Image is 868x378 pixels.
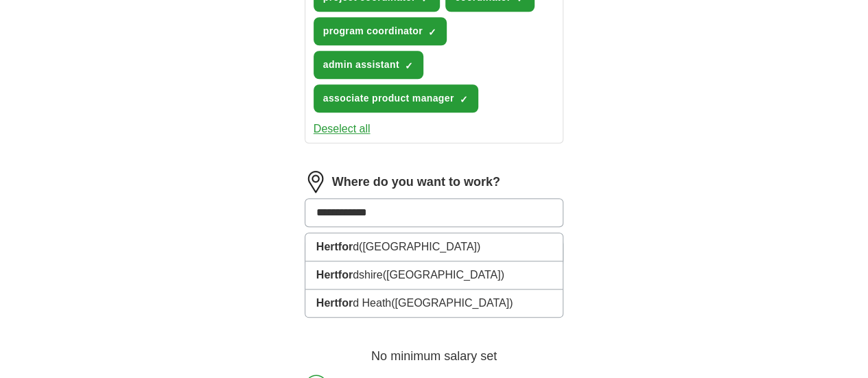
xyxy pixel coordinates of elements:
[460,94,468,105] span: ✓
[314,17,447,45] button: program coordinator✓
[323,91,454,106] span: associate product manager
[383,269,504,281] span: ([GEOGRAPHIC_DATA])
[314,84,478,113] button: associate product manager✓
[405,60,413,71] span: ✓
[305,261,563,290] li: dshire
[332,173,500,191] label: Where do you want to work?
[305,171,327,193] img: location.png
[323,24,423,38] span: program coordinator
[305,290,563,317] li: d Heath
[316,297,353,309] strong: Hertfor
[391,297,513,309] span: ([GEOGRAPHIC_DATA])
[305,233,563,261] li: d
[316,241,353,252] strong: Hertfor
[314,121,371,137] button: Deselect all
[359,241,480,252] span: ([GEOGRAPHIC_DATA])
[323,58,399,72] span: admin assistant
[314,51,423,79] button: admin assistant✓
[316,269,353,281] strong: Hertfor
[428,27,436,38] span: ✓
[305,333,564,366] div: No minimum salary set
